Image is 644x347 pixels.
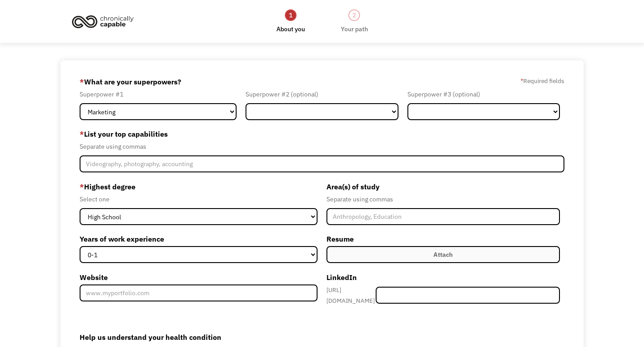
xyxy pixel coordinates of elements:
[80,232,318,246] label: Years of work experience
[276,24,305,34] div: About you
[69,12,136,31] img: Chronically Capable logo
[326,284,376,306] div: [URL][DOMAIN_NAME]
[326,246,560,263] label: Attach
[341,24,368,34] div: Your path
[80,155,564,172] input: Videography, photography, accounting
[80,141,564,152] div: Separate using commas
[341,8,368,34] a: 2Your path
[326,270,560,284] label: LinkedIn
[326,180,560,194] label: Area(s) of study
[407,89,560,100] div: Superpower #3 (optional)
[80,180,318,194] label: Highest degree
[285,9,297,21] div: 1
[80,270,318,284] label: Website
[80,284,318,301] input: www.myportfolio.com
[521,75,564,86] label: Required fields
[80,75,181,89] label: What are your superpowers?
[80,89,237,100] div: Superpower #1
[80,194,318,205] div: Select one
[80,127,564,141] label: List your top capabilities
[326,232,560,246] label: Resume
[433,249,453,260] div: Attach
[246,89,398,100] div: Superpower #2 (optional)
[348,9,360,21] div: 2
[326,208,560,225] input: Anthropology, Education
[276,8,305,34] a: 1About you
[80,330,564,344] label: Help us understand your health condition
[326,194,560,205] div: Separate using commas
